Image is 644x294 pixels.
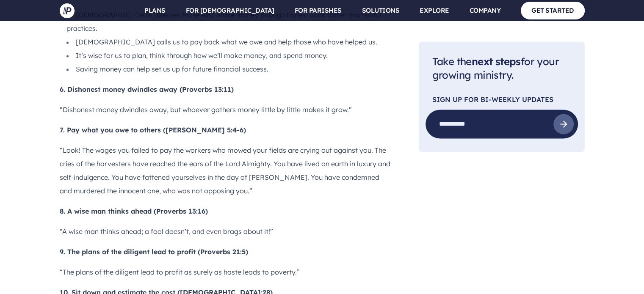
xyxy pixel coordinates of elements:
[60,247,248,256] b: 9. The plans of the diligent lead to profit (Proverbs 21:5)
[66,49,392,62] li: It’s wise for us to plan, think through how we’ll make money, and spend money.
[60,225,392,238] p: “A wise man thinks ahead; a fool doesn’t, and even brags about it!”
[60,103,392,116] p: “Dishonest money dwindles away, but whoever gathers money little by little makes it grow.”
[66,8,392,35] li: [DEMOGRAPHIC_DATA] blesses those who make money through honest work rather than sinful practices.
[60,207,208,215] b: 8. A wise man thinks ahead (Proverbs 13:16)
[60,126,246,134] b: 7. Pay what you owe to others ([PERSON_NAME] 5:4-6)
[66,35,392,49] li: [DEMOGRAPHIC_DATA] calls us to pay back what we owe and help those who have helped us.
[521,2,585,19] a: GET STARTED
[432,96,571,103] p: Sign Up For Bi-Weekly Updates
[472,55,521,68] span: next steps
[432,55,559,82] span: Take the for your growing ministry.
[60,85,234,93] b: 6. Dishonest money dwindles away (Proverbs 13:11)
[60,265,392,279] p: “The plans of the diligent lead to profit as surely as haste leads to poverty.”
[60,143,392,198] p: “Look! The wages you failed to pay the workers who mowed your fields are crying out against you. ...
[66,62,392,76] li: Saving money can help set us up for future financial success.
